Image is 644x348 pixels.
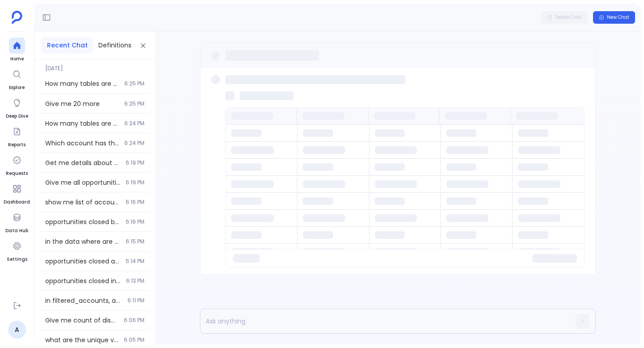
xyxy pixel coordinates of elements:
span: Give me count of disabled tables [45,316,119,325]
span: 6:24 PM [124,140,144,147]
button: Definitions [93,37,137,54]
a: Explore [9,66,25,91]
a: Dashboard [4,181,30,206]
span: Data Hub [5,227,28,234]
a: Deep Dive [6,95,28,120]
span: 6:19 PM [126,179,144,186]
span: Which account has the lowest health score from above list and what are the risk signals [45,139,119,148]
span: Home [9,55,25,63]
span: Requests [6,170,28,177]
span: 6:16 PM [126,199,144,206]
span: Dashboard [4,199,30,206]
a: Requests [6,152,28,177]
span: 6:11 PM [127,297,144,304]
span: [DATE] [40,59,150,72]
span: Deep Dive [6,113,28,120]
a: Home [9,38,25,63]
a: A [8,321,26,339]
span: opportunities closed before last quarter. [45,217,120,226]
span: Give me 20 more [45,99,119,108]
span: 6:19 PM [126,159,144,166]
span: 6:16 PM [126,218,144,225]
span: Get me details about Laurie. Under no circumstances should any sources or metrics be selected for... [45,158,120,167]
span: 6:24 PM [124,120,144,127]
span: How many tables are disabled? [45,79,119,88]
span: 6:05 PM [124,336,144,344]
a: Data Hub [5,209,28,234]
span: 6:25 PM [124,80,144,87]
span: opportunities closed after last quarter. [45,257,120,266]
span: what are the unique values in accounts table type column [45,335,119,344]
span: in the data where are all you can see this email : Sage_Crona@hotmail.com [45,237,120,246]
span: 6:15 PM [126,238,144,245]
span: show me list of accounts that are at-risk [45,198,120,207]
a: Reports [8,123,25,149]
button: New Chat [593,11,635,24]
span: 6:06 PM [124,317,144,324]
span: Reports [8,141,25,149]
span: 6:14 PM [126,258,144,265]
button: Recent Chat [42,37,93,54]
span: Settings [7,256,27,263]
span: 6:25 PM [124,100,144,107]
span: Give me all opportunities closed in the 1st quarter of 2019. [45,178,120,187]
span: opportunities closed in last quarter. [45,276,121,285]
span: New Chat [607,14,629,21]
span: 6:13 PM [126,277,144,284]
a: Settings [7,238,27,263]
img: petavue logo [12,11,22,24]
span: in filtered_accounts, add the associated users table data [45,296,122,305]
span: How many tables are disabled? [45,119,119,128]
span: Explore [9,84,25,91]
